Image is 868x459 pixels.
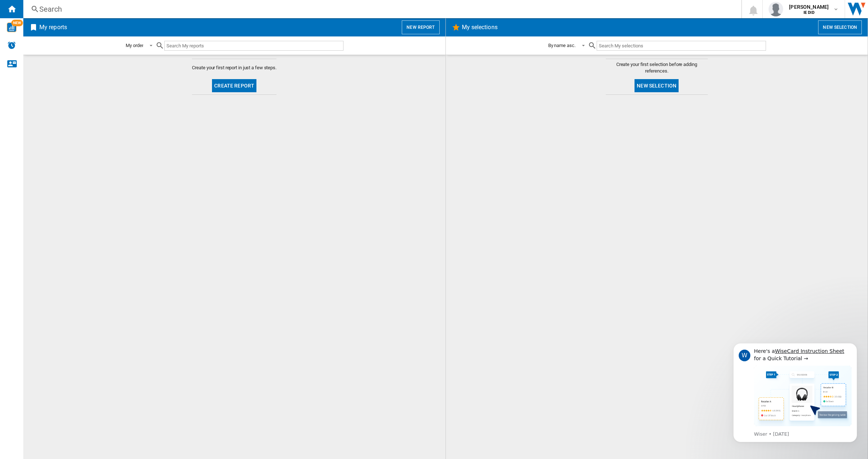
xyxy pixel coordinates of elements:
[38,20,68,34] h2: My reports
[7,41,16,50] img: alerts-logo.svg
[548,43,576,48] div: By name asc.
[192,65,276,71] span: Create your first report in just a few steps.
[818,20,862,34] button: New selection
[635,79,679,92] button: New selection
[789,3,829,11] span: [PERSON_NAME]
[11,20,23,26] span: NEW
[212,79,256,92] button: Create report
[7,23,16,32] img: wise-card.svg
[39,4,722,14] div: Search
[769,2,783,16] img: profile.jpg
[460,20,499,34] h2: My selections
[164,41,343,51] input: Search My reports
[804,10,814,15] b: IE DID
[597,41,766,51] input: Search My selections
[126,43,143,48] div: My order
[402,20,439,34] button: New report
[606,61,708,74] span: Create your first selection before adding references.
